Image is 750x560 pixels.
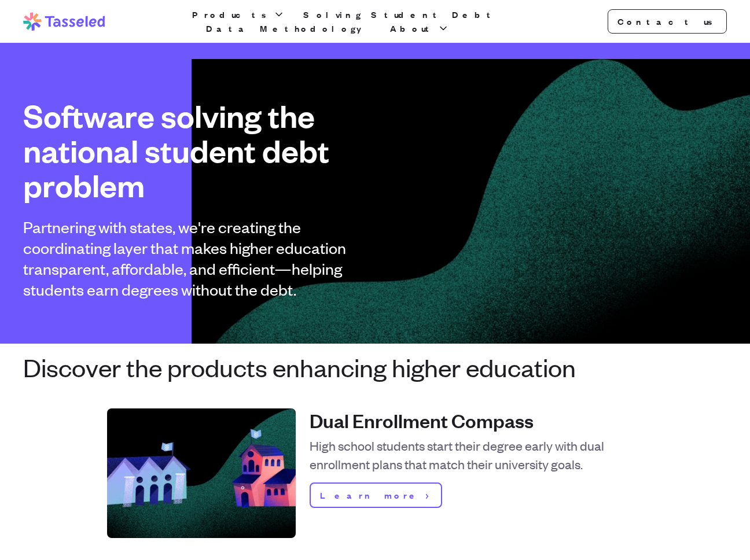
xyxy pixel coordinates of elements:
a: Contact us [608,9,727,34]
a: Data Methodology [204,21,374,35]
a: Learn more [310,482,442,508]
h3: Discover the products enhancing higher education [23,353,727,381]
button: About [388,21,451,35]
a: Solving Student Debt [301,8,499,21]
span: About [390,21,435,35]
span: Products [192,8,271,21]
h1: Software solving the national student debt problem [23,98,356,202]
h4: Dual Enrollment Compass [310,408,643,432]
h2: Partnering with states, we're creating the coordinating layer that makes higher education transpa... [23,216,356,300]
button: Products [190,8,287,21]
p: High school students start their degree early with dual enrollment plans that match their univers... [310,436,643,473]
img: Dual Enrollment Compass [107,408,296,538]
span: Learn more [320,488,421,502]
